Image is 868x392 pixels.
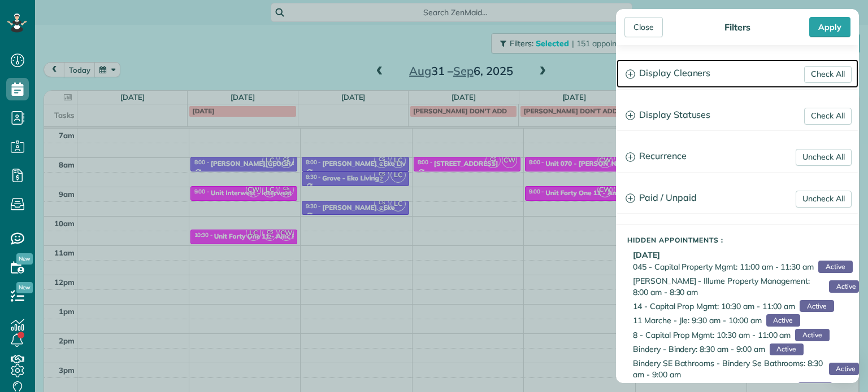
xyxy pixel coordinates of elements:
[766,314,800,327] span: Active
[818,261,852,273] span: Active
[617,142,858,171] a: Recurrence
[633,301,795,312] span: 14 - Capital Prop Mgmt: 10:30 am - 11:00 am
[624,17,663,37] div: Close
[16,253,33,265] span: New
[800,300,834,312] span: Active
[633,275,824,298] span: [PERSON_NAME] - Illume Property Management: 8:00 am - 8:30 am
[627,236,859,244] h5: Hidden Appointments :
[633,250,660,260] b: [DATE]
[721,21,754,33] div: Filters
[829,363,859,375] span: Active
[633,358,824,380] span: Bindery SE Bathrooms - Bindery Se Bathrooms: 8:30 am - 9:00 am
[633,343,765,355] span: Bindery - Bindery: 8:30 am - 9:00 am
[617,101,858,130] a: Display Statuses
[804,66,852,83] a: Check All
[633,261,814,272] span: 045 - Capital Property Mgmt: 11:00 am - 11:30 am
[633,329,791,341] span: 8 - Capital Prop Mgmt: 10:30 am - 11:00 am
[804,108,852,125] a: Check All
[16,282,33,293] span: New
[796,149,852,166] a: Uncheck All
[617,184,858,213] a: Paid / Unpaid
[829,280,859,293] span: Active
[809,17,850,37] div: Apply
[795,329,829,341] span: Active
[770,343,804,356] span: Active
[617,59,858,88] a: Display Cleaners
[796,191,852,208] a: Uncheck All
[633,315,762,326] span: 11 Marche - Jle: 9:30 am - 10:00 am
